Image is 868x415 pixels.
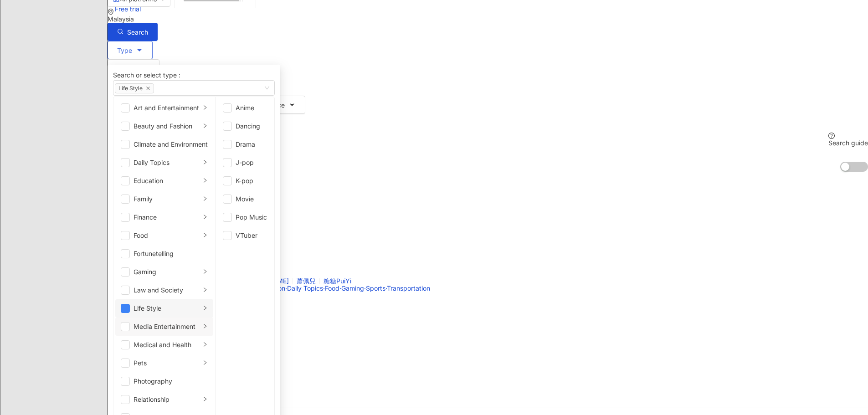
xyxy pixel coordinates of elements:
span: Type [117,47,132,54]
div: Malaysia [108,15,868,23]
span: Gaming [341,284,364,292]
li: Drama [217,135,272,154]
li: Food [115,226,213,245]
li: Education [115,172,213,190]
span: · [285,284,287,292]
div: Fortunetelling [134,249,208,259]
span: right [202,305,208,311]
li: Pop Music [217,208,272,226]
span: Daily Topics [287,284,323,292]
button: TypeSearch or select type :Life StylecloseArt and EntertainmentBeauty and FashionClimate and Envi... [108,41,153,59]
div: Medical and Health [134,340,200,350]
button: Gender [108,59,159,77]
li: Family [115,190,213,208]
span: right [202,178,208,183]
div: Life Style [134,303,200,313]
div: Family [134,194,200,204]
button: Search [108,23,158,41]
span: right [202,123,208,128]
li: Medical and Health [115,336,213,354]
div: Climate and Environment [134,139,208,149]
span: right [202,269,208,274]
span: environment [108,9,114,15]
div: Anime [236,103,267,113]
span: right [202,196,208,201]
div: Search guide [828,139,868,147]
li: Law and Society [115,281,213,299]
div: Dancing [236,121,267,131]
div: VTuber [236,231,267,241]
li: Art and Entertainment [115,99,213,117]
span: right [202,232,208,238]
li: Fortunetelling [115,245,213,263]
li: Dancing [217,117,272,135]
span: 糖糖PuiYi [324,277,351,285]
div: Search or select type : [113,70,275,80]
span: · [364,284,366,292]
li: Daily Topics [115,154,213,172]
div: 5.35% [108,375,868,382]
div: Beauty and Fashion [134,121,200,131]
span: question-circle [828,133,835,139]
span: Transportation [387,284,430,292]
span: right [202,342,208,347]
div: Food [134,231,200,241]
span: right [202,159,208,165]
span: right [202,214,208,220]
li: Relationship [115,390,213,409]
li: Photography [115,372,213,390]
li: Anime [217,99,272,117]
li: J-pop [217,154,272,172]
div: Law and Society [134,285,200,295]
span: 蕭佩兒 [297,277,316,285]
div: Photography [134,376,208,386]
li: Finance [115,208,213,226]
div: Sorter: [108,179,868,195]
div: Pets [134,358,200,368]
li: Movie [217,190,272,208]
span: right [202,287,208,292]
div: Gaming [134,267,200,277]
span: Life Style [118,85,143,92]
li: Climate and Environment [115,135,213,154]
div: 0.03% [108,360,868,368]
span: · [385,284,387,292]
span: Food [325,284,339,292]
div: Daily Topics [134,158,200,168]
li: Life Style [115,299,213,318]
div: J-pop [236,158,267,168]
div: Drama [236,139,267,149]
span: right [202,396,208,402]
li: VTuber [217,226,272,245]
li: Pets [115,354,213,372]
li: Beauty and Fashion [115,117,213,135]
li: Gaming [115,263,213,281]
div: Movie [236,194,267,204]
div: Relationship [134,395,200,405]
div: Total followers ： 28,135,676 [108,292,868,299]
span: · [339,284,341,292]
div: Media Entertainment [134,322,200,332]
span: Sports [366,284,385,292]
div: K-pop [236,176,267,186]
li: K-pop [217,172,272,190]
span: right [202,360,208,365]
span: right [202,323,208,329]
li: Media Entertainment [115,318,213,336]
div: results [108,172,868,179]
div: Finance [134,212,200,222]
div: -4.03% [108,389,868,397]
span: close [146,86,150,91]
div: Influencer type ： [108,285,868,292]
span: Search [127,29,148,36]
span: · [323,284,325,292]
div: Art and Entertainment [134,103,200,113]
span: right [202,105,208,110]
div: Pop Music [236,212,267,222]
div: Education [134,176,200,186]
